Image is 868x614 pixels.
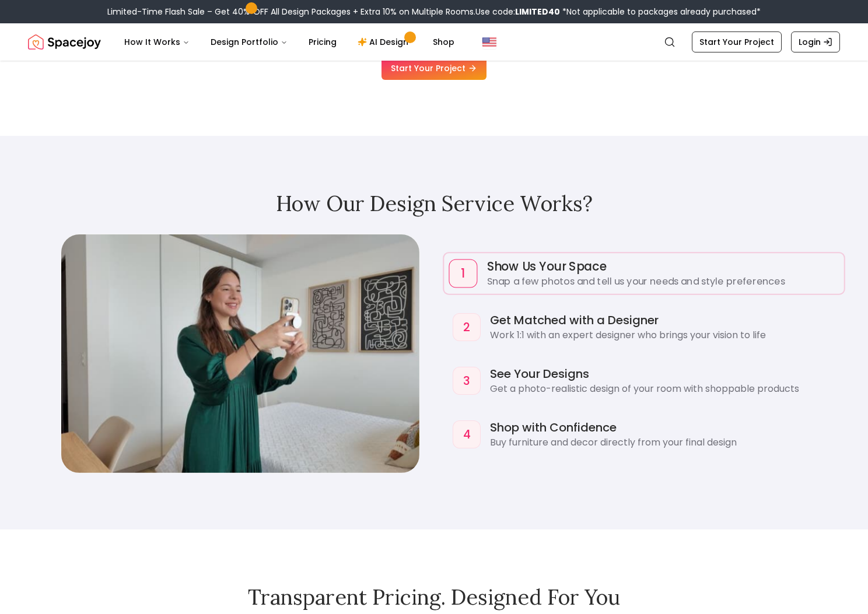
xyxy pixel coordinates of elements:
a: Spacejoy [28,30,101,54]
button: How It Works [115,30,199,54]
h4: See Your Designs [490,366,835,382]
span: Use code: [475,6,560,17]
h4: 2 [463,319,470,335]
div: Limited-Time Flash Sale – Get 40% OFF All Design Packages + Extra 10% on Multiple Rooms. [107,6,761,17]
a: AI Design [348,30,421,54]
a: Pricing [299,30,346,54]
a: Shop [423,30,464,54]
a: Start Your Project [692,31,782,52]
h4: 4 [463,426,471,443]
h4: 1 [461,265,465,282]
img: Spacejoy Logo [28,30,101,54]
h4: Show Us Your Space [487,258,839,275]
img: United States [482,35,496,49]
nav: Main [115,30,464,54]
div: Shop with Confidence - Buy furniture and decor directly from your final design [448,415,840,454]
h2: How Our Design Service Works? [28,192,840,215]
button: Design Portfolio [201,30,297,54]
a: Start Your Project [381,57,487,80]
b: LIMITED40 [515,6,560,17]
p: Snap a few photos and tell us your needs and style preferences [487,275,839,289]
nav: Global [28,23,840,61]
div: Get Matched with a Designer - Work 1:1 with an expert designer who brings your vision to life [448,307,840,347]
div: Show Us Your Space - Snap a few photos and tell us your needs and style preferences [444,253,843,293]
h4: Shop with Confidence [490,419,835,436]
span: *Not applicable to packages already purchased* [560,6,761,17]
p: Work 1:1 with an expert designer who brings your vision to life [490,328,835,342]
h2: Transparent pricing. Designed for you [28,585,840,609]
div: See Your Designs - Get a photo-realistic design of your room with shoppable products [448,361,840,401]
h4: 3 [463,373,470,389]
h4: Get Matched with a Designer [490,312,835,328]
a: Login [791,31,840,52]
p: Buy furniture and decor directly from your final design [490,436,835,450]
p: Get a photo-realistic design of your room with shoppable products [490,382,835,396]
div: Service visualization [61,234,420,473]
img: Visual representation of Show Us Your Space [61,234,419,473]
